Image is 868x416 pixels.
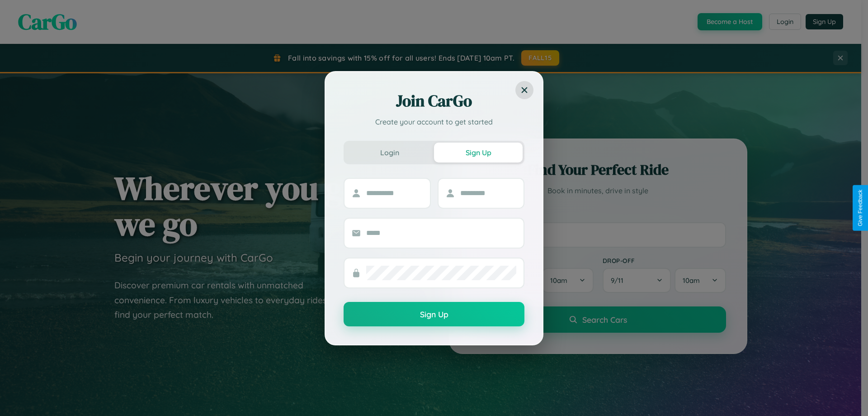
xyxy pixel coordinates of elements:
h2: Join CarGo [344,90,524,112]
p: Create your account to get started [344,116,524,127]
div: Give Feedback [857,190,863,226]
button: Sign Up [344,302,524,326]
button: Sign Up [434,143,523,163]
button: Login [345,143,434,163]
